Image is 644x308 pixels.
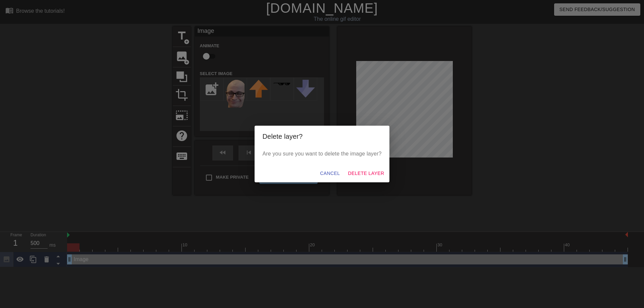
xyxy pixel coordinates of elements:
[345,167,387,180] button: Delete Layer
[348,169,384,178] span: Delete Layer
[317,167,342,180] button: Cancel
[263,131,382,142] h2: Delete layer?
[263,150,382,158] p: Are you sure you want to delete the image layer?
[320,169,340,178] span: Cancel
